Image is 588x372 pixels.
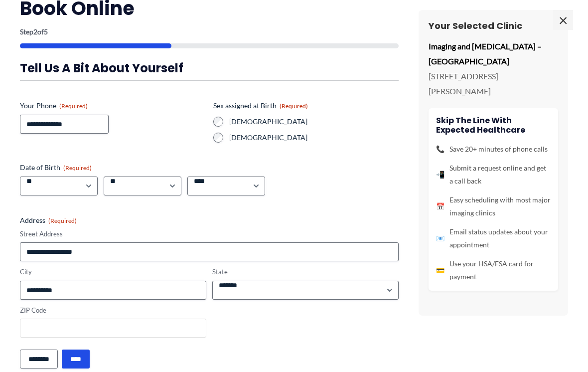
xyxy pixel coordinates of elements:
li: Email status updates about your appointment [436,225,551,251]
p: Step of [20,28,399,35]
label: ZIP Code [20,306,206,315]
span: 📧 [436,232,444,245]
li: Save 20+ minutes of phone calls [436,143,551,156]
span: 📲 [436,168,444,181]
legend: Date of Birth [20,163,92,173]
p: Imaging and [MEDICAL_DATA] – [GEOGRAPHIC_DATA] [429,39,558,68]
span: (Required) [48,217,77,224]
span: 5 [44,27,48,36]
span: (Required) [63,164,92,172]
span: (Required) [59,102,88,110]
li: Submit a request online and get a call back [436,162,551,187]
legend: Address [20,215,77,225]
p: [STREET_ADDRESS][PERSON_NAME] [429,69,558,98]
span: (Required) [280,102,308,110]
label: [DEMOGRAPHIC_DATA] [229,133,399,143]
label: City [20,267,206,277]
span: 2 [33,27,37,36]
label: Street Address [20,229,399,239]
span: × [553,10,573,30]
li: Use your HSA/FSA card for payment [436,257,551,283]
h3: Your Selected Clinic [429,20,558,31]
h4: Skip the line with Expected Healthcare [436,116,551,135]
label: [DEMOGRAPHIC_DATA] [229,117,399,127]
label: State [212,267,399,277]
span: 💳 [436,264,444,277]
span: 📅 [436,200,444,213]
li: Easy scheduling with most major imaging clinics [436,193,551,219]
span: 📞 [436,143,444,156]
label: Your Phone [20,101,205,111]
legend: Sex assigned at Birth [213,101,308,111]
h3: Tell us a bit about yourself [20,60,399,76]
